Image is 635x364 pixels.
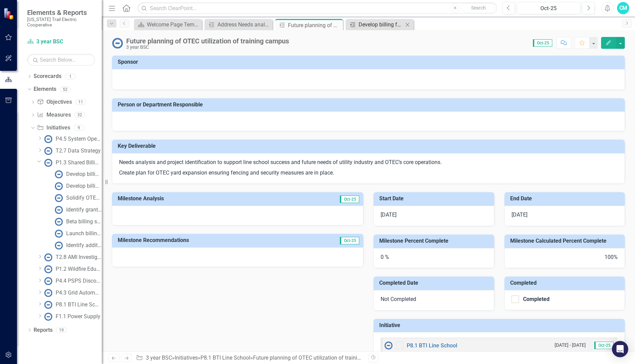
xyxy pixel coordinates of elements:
[60,86,71,92] div: 52
[53,193,102,203] a: Solidify OTEC billing processes in Meridian
[44,159,52,167] img: No Information
[217,20,271,29] div: Address Needs analysis gap identified for community needs regarding housing
[42,276,102,286] a: P4.4 PSPS Disconnect Automation
[44,312,52,321] img: No Information
[612,341,628,357] div: Open Intercom Messenger
[53,240,102,251] a: Identify additional clients
[66,242,102,248] div: Identify additional clients
[56,327,67,333] div: 19
[347,20,403,29] a: Develop billing functionality
[56,160,102,166] div: P1.3 Shared Billing Services
[56,302,102,308] div: P8.1 BTI Line School
[510,196,622,202] h3: End Date
[373,248,494,268] div: 0 %
[384,341,392,349] img: No Information
[137,2,497,14] input: Search ClearPoint...
[3,7,15,19] img: ClearPoint Strategy
[594,342,614,349] span: Oct-25
[359,20,403,29] div: Develop billing functionality
[118,196,287,202] h3: Milestone Analysis
[42,287,102,298] a: P4.3 Grid Automation
[379,322,621,328] h3: Initiative
[512,254,618,261] div: 100%
[200,355,250,361] a: P8.1 BTI Line School
[37,98,72,106] a: Objectives
[56,290,102,296] div: P4.3 Grid Automation
[27,17,95,28] small: [US_STATE] Trail Electric Cooperative
[340,196,359,203] span: Oct-25
[146,355,172,361] a: 3 year BSC
[66,183,102,189] div: Develop billing service business model
[555,342,586,348] small: [DATE] - [DATE]
[373,290,494,310] div: Not Completed
[56,148,101,154] div: T2.7 Data Strategy
[44,301,52,309] img: No Information
[42,145,101,156] a: T2.7 Data Strategy
[74,125,84,130] div: 9
[37,111,71,119] a: Measures
[66,207,102,213] div: Identify grant opportunities
[206,20,271,29] a: Address Needs analysis gap identified for community needs regarding housing
[55,206,63,214] img: No Information
[42,157,102,168] a: P1.3 Shared Billing Services
[66,230,102,237] div: Launch billing services
[55,241,63,249] img: No Information
[136,20,200,29] a: Welcome Page Template
[56,254,102,260] div: T2.8 AMI Investigation
[37,124,70,132] a: Initiatives
[147,20,200,29] div: Welcome Page Template
[253,355,384,361] div: Future planning of OTEC utilization of training campus
[44,265,52,273] img: No Information
[510,280,622,286] h3: Completed
[34,326,53,334] a: Reports
[44,147,52,155] img: No Information
[340,237,359,244] span: Oct-25
[517,2,580,14] button: Oct-25
[55,229,63,238] img: No Information
[44,277,52,285] img: No Information
[42,252,102,263] a: T2.8 AMI Investigation
[112,38,123,48] img: No Information
[53,228,102,239] a: Launch billing services
[512,211,527,218] span: [DATE]
[119,168,618,177] p: Create plan for OTEC yard expansion ensuring fencing and security measures are in place.
[53,181,102,191] a: Develop billing service business model
[118,143,621,149] h3: Key Deliverable
[53,216,102,227] a: Beta billing services
[462,3,496,13] button: Search
[27,38,95,46] a: 3 year BSC
[379,280,491,286] h3: Completed Date
[34,85,56,93] a: Elements
[126,45,289,50] div: 3 year BSC
[55,194,63,202] img: No Information
[53,204,102,215] a: Identify grant opportunities
[55,218,63,226] img: No Information
[65,74,76,79] div: 1
[126,37,289,45] div: Future planning of OTEC utilization of training campus
[42,311,100,322] a: F1.1 Power Supply
[42,134,102,144] a: P4.5 System Operations
[55,182,63,190] img: No Information
[34,73,61,80] a: Scorecards
[119,159,618,168] p: Needs analysis and project identification to support line school success and future needs of util...
[471,5,486,11] span: Search
[56,314,100,320] div: F1.1 Power Supply
[407,342,457,349] a: P8.1 BTI Line School
[27,54,95,66] input: Search Below...
[381,211,397,218] span: [DATE]
[175,355,198,361] a: Initiatives
[56,266,102,272] div: P1.2 Wildfire Education Strategy
[379,196,491,202] h3: Start Date
[74,112,85,118] div: 32
[56,136,102,142] div: P4.5 System Operations
[53,169,102,180] a: Develop billing functionality
[44,253,52,261] img: No Information
[533,39,552,47] span: Oct-25
[66,195,102,201] div: Solidify OTEC billing processes in Meridian
[66,171,102,177] div: Develop billing functionality
[44,289,52,297] img: No Information
[136,354,363,362] div: » » »
[617,2,629,14] button: CM
[118,59,621,65] h3: Sponsor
